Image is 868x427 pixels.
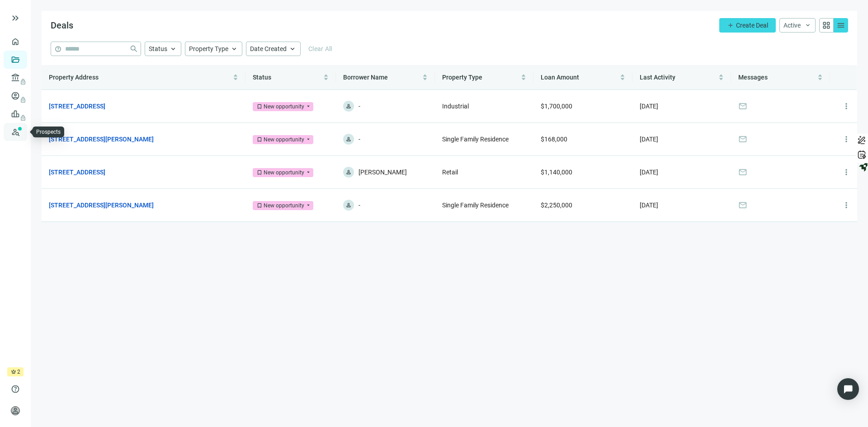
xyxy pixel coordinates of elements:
span: mail [738,201,747,210]
div: New opportunity [264,168,304,177]
span: bookmark [256,169,263,176]
button: Activekeyboard_arrow_down [779,18,816,33]
span: mail [738,168,747,177]
span: [DATE] [640,169,658,176]
span: help [55,46,61,52]
span: more_vert [842,135,851,144]
span: bookmark [256,202,263,209]
span: [PERSON_NAME] [359,167,407,178]
span: Messages [738,74,768,81]
button: more_vert [837,130,855,148]
button: Clear All [304,42,336,56]
span: menu [836,21,845,30]
span: mail [738,135,747,144]
span: Property Type [442,74,482,81]
button: more_vert [837,163,855,181]
span: more_vert [842,168,851,177]
div: New opportunity [264,102,304,111]
span: add [727,22,734,29]
span: $2,250,000 [541,202,572,209]
span: person [11,406,20,415]
span: $1,700,000 [541,103,572,110]
span: person [345,136,352,142]
button: addCreate Deal [719,18,776,33]
span: Borrower Name [343,74,388,81]
span: grid_view [822,21,831,30]
span: Single Family Residence [442,136,509,143]
span: bookmark [256,103,263,110]
span: more_vert [842,201,851,210]
span: $1,140,000 [541,169,572,176]
div: Open Intercom Messenger [837,378,859,400]
span: more_vert [842,102,851,111]
span: [DATE] [640,103,658,110]
span: [DATE] [640,136,658,143]
span: Loan Amount [541,74,579,81]
div: New opportunity [264,201,304,210]
button: more_vert [837,97,855,115]
span: $168,000 [541,136,567,143]
span: Create Deal [736,22,768,29]
span: Last Activity [640,74,675,81]
span: 2 [17,367,20,376]
span: bookmark [256,136,263,143]
a: [STREET_ADDRESS] [49,101,105,111]
span: keyboard_arrow_up [288,45,297,53]
span: Single Family Residence [442,202,509,209]
span: keyboard_arrow_up [169,45,177,53]
span: keyboard_arrow_up [230,45,238,53]
span: Retail [442,169,458,176]
span: person [345,202,352,208]
span: mail [738,102,747,111]
span: person [345,169,352,175]
span: Property Type [189,45,228,52]
span: Date Created [250,45,287,52]
span: keyboard_arrow_down [804,22,811,29]
span: person [345,103,352,109]
span: - [359,101,360,112]
a: [STREET_ADDRESS][PERSON_NAME] [49,134,154,144]
span: [DATE] [640,202,658,209]
span: Active [783,22,801,29]
div: New opportunity [264,135,304,144]
span: crown [11,369,16,375]
button: keyboard_double_arrow_right [10,13,21,23]
a: [STREET_ADDRESS][PERSON_NAME] [49,200,154,210]
span: Industrial [442,103,469,110]
span: - [359,200,360,211]
a: [STREET_ADDRESS] [49,167,105,177]
span: help [11,385,20,394]
span: - [359,134,360,145]
span: Status [253,74,271,81]
span: Property Address [49,74,99,81]
button: more_vert [837,196,855,214]
span: Status [149,45,167,52]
